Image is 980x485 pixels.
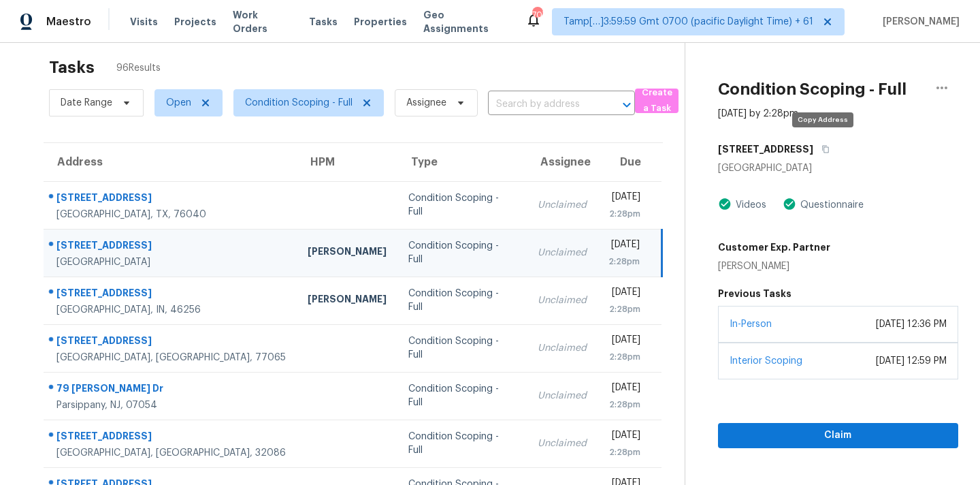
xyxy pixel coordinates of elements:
div: 2:28pm [608,398,641,411]
div: Unclaimed [538,341,587,355]
span: Date Range [61,96,112,110]
div: [GEOGRAPHIC_DATA], [GEOGRAPHIC_DATA], 77065 [56,351,286,364]
h5: Previous Tasks [718,287,958,300]
h2: Tasks [49,61,95,74]
span: Open [166,96,191,110]
img: Artifact Present Icon [718,197,732,211]
div: Condition Scoping - Full [408,239,516,266]
div: Unclaimed [538,389,587,403]
div: [DATE] [608,285,641,302]
img: Artifact Present Icon [783,197,796,211]
div: 707 [532,8,542,22]
th: Due [598,143,662,181]
div: Videos [732,198,766,212]
div: 79 [PERSON_NAME] Dr [56,381,286,398]
th: Assignee [527,143,598,181]
th: HPM [297,143,397,181]
span: Projects [174,15,216,29]
input: Search by address [488,94,597,115]
div: [STREET_ADDRESS] [56,429,286,446]
div: [GEOGRAPHIC_DATA], IN, 46256 [56,303,286,317]
div: [DATE] [608,428,641,445]
div: [STREET_ADDRESS] [56,334,286,351]
span: Condition Scoping - Full [245,96,353,110]
div: [GEOGRAPHIC_DATA], [GEOGRAPHIC_DATA], 32086 [56,446,286,460]
div: [GEOGRAPHIC_DATA] [718,161,958,175]
h2: Condition Scoping - Full [718,82,906,96]
span: Visits [130,15,158,29]
div: [PERSON_NAME] [308,292,387,309]
span: 96 Results [116,61,161,75]
span: Tasks [309,17,338,27]
div: Unclaimed [538,294,587,307]
div: 2:28pm [608,445,641,459]
div: [DATE] [608,190,641,207]
div: [PERSON_NAME] [308,245,387,262]
a: In-Person [730,319,772,329]
div: [DATE] 12:59 PM [876,354,947,368]
span: Tamp[…]3:59:59 Gmt 0700 (pacific Daylight Time) + 61 [563,15,813,29]
div: [STREET_ADDRESS] [56,286,286,303]
div: Unclaimed [538,198,587,212]
a: Interior Scoping [730,356,802,366]
div: Condition Scoping - Full [408,287,516,314]
button: Create a Task [635,89,679,113]
div: [DATE] 12:36 PM [876,317,947,331]
div: [GEOGRAPHIC_DATA], TX, 76040 [56,208,286,221]
div: Unclaimed [538,246,587,260]
div: [STREET_ADDRESS] [56,238,286,255]
h5: Customer Exp. Partner [718,240,830,254]
span: Maestro [46,15,91,29]
span: Create a Task [642,85,672,116]
div: Condition Scoping - Full [408,334,516,362]
div: 2:28pm [608,302,641,316]
div: [PERSON_NAME] [718,260,830,273]
div: 2:28pm [608,255,640,268]
span: Geo Assignments [423,8,509,35]
div: [STREET_ADDRESS] [56,191,286,208]
th: Type [397,143,527,181]
div: [DATE] [608,381,641,398]
div: 2:28pm [608,207,641,221]
div: [DATE] by 2:28pm [718,107,798,121]
span: Properties [354,15,407,29]
div: Unclaimed [538,437,587,450]
div: [DATE] [608,238,640,255]
div: [GEOGRAPHIC_DATA] [56,255,286,269]
button: Open [617,95,636,114]
div: Condition Scoping - Full [408,191,516,219]
div: Parsippany, NJ, 07054 [56,398,286,412]
span: Work Orders [233,8,293,35]
button: Claim [718,423,958,448]
span: Claim [729,427,947,444]
div: 2:28pm [608,350,641,364]
div: Condition Scoping - Full [408,430,516,457]
div: [DATE] [608,333,641,350]
h5: [STREET_ADDRESS] [718,142,813,156]
div: Condition Scoping - Full [408,382,516,409]
th: Address [44,143,297,181]
span: [PERSON_NAME] [877,15,960,29]
div: Questionnaire [796,198,864,212]
span: Assignee [406,96,446,110]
